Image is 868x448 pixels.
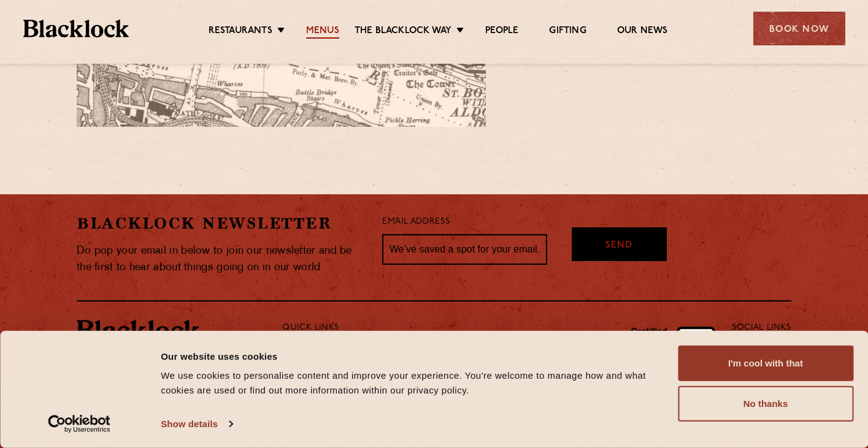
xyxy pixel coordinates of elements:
[26,415,133,433] a: Usercentrics Cookiebot - opens in a new window
[282,320,691,336] p: Quick Links
[306,25,339,39] a: Menus
[77,320,199,341] img: BL_Textured_Logo-footer-cropped.svg
[617,25,668,39] a: Our News
[354,13,526,127] img: svg%3E
[161,349,664,363] div: Our website uses cookies
[382,215,450,229] label: Email Address
[77,213,364,234] h2: Blacklock Newsletter
[605,239,632,253] span: Send
[677,327,715,394] img: Accred_2023_2star.png
[549,25,586,39] a: Gifting
[485,25,518,39] a: People
[678,386,853,422] button: No thanks
[161,415,232,433] a: Show details
[23,20,129,37] img: BL_Textured_Logo-footer-cropped.svg
[732,320,791,336] p: Social Links
[382,234,547,265] input: We’ve saved a spot for your email...
[753,12,845,45] div: Book Now
[678,346,853,381] button: I'm cool with that
[624,321,674,394] img: B-Corp-Logo-Black-RGB.svg
[209,25,272,39] a: Restaurants
[161,368,664,398] div: We use cookies to personalise content and improve your experience. You're welcome to manage how a...
[355,25,451,39] a: The Blacklock Way
[77,243,364,276] p: Do pop your email in below to join our newsletter and be the first to hear about things going on ...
